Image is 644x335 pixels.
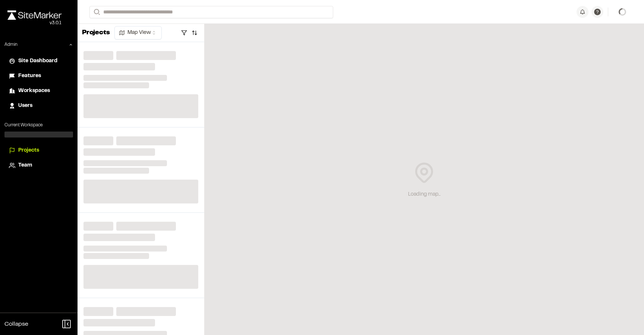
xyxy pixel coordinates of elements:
span: Workspaces [18,87,50,95]
img: rebrand.png [7,10,61,20]
span: Projects [18,146,39,155]
button: Search [89,6,103,18]
p: Current Workspace [4,122,73,129]
span: Features [18,72,41,80]
span: Collapse [4,320,28,329]
a: Site Dashboard [9,57,69,65]
a: Features [9,72,69,80]
a: Workspaces [9,87,69,95]
a: Team [9,161,69,170]
span: Team [18,161,32,170]
span: Users [18,102,32,110]
span: Site Dashboard [18,57,57,65]
p: Admin [4,41,18,48]
div: Loading map... [408,190,441,199]
p: Projects [82,28,110,38]
div: Oh geez...please don't... [7,20,61,26]
a: Users [9,102,69,110]
a: Projects [9,146,69,155]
